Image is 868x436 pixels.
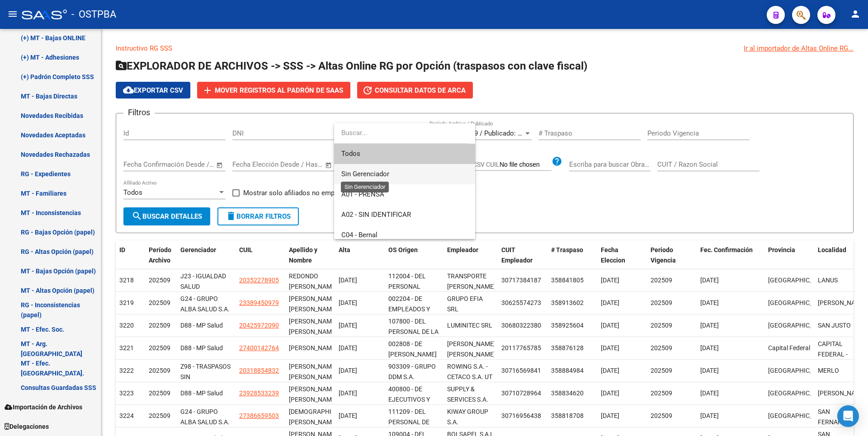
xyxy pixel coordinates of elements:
span: A02 - SIN IDENTIFICAR [341,211,411,219]
span: Sin Gerenciador [341,170,389,178]
input: dropdown search [334,123,468,143]
span: A01 - PRENSA [341,190,384,198]
span: Todos [341,144,468,164]
div: Open Intercom Messenger [837,405,859,427]
span: C04 - Bernal [341,231,377,239]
